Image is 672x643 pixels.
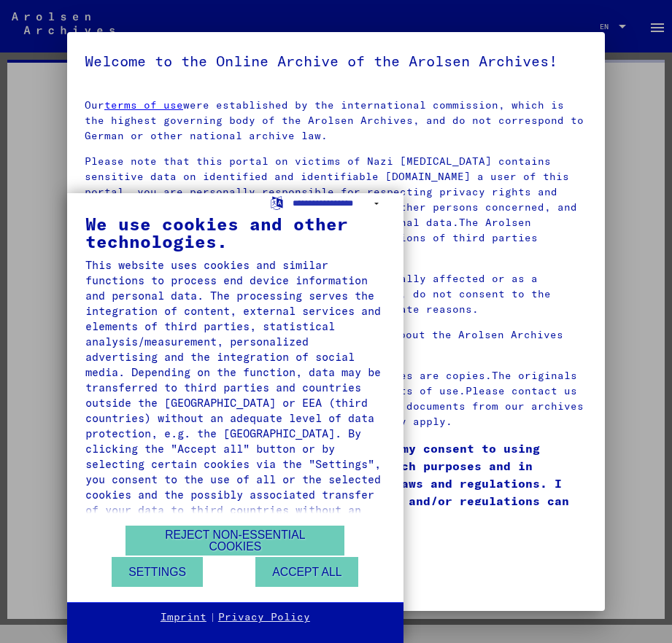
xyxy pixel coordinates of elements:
[255,557,358,587] button: Accept all
[161,610,206,625] a: Imprint
[112,557,203,587] button: Settings
[85,215,385,250] div: We use cookies and other technologies.
[218,610,310,625] a: Privacy Policy
[85,257,385,533] div: This website uses cookies and similar functions to process end device information and personal da...
[125,526,344,556] button: Reject non-essential cookies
